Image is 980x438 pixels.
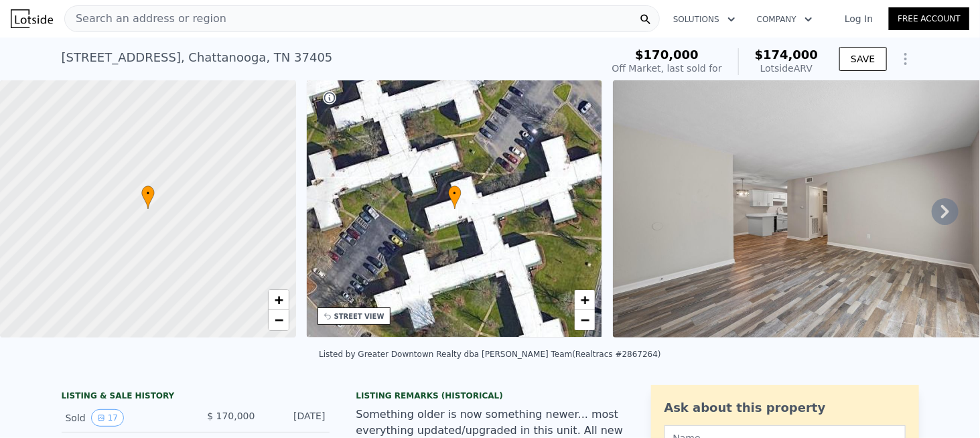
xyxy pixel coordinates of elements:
[755,62,819,75] div: Lotside ARV
[448,188,462,200] span: •
[207,411,255,421] span: $ 170,000
[448,186,462,209] div: •
[269,290,289,310] a: Zoom in
[269,310,289,330] a: Zoom out
[755,48,819,62] span: $174,000
[839,47,886,71] button: SAVE
[575,290,595,310] a: Zoom in
[612,62,722,75] div: Off Market, last sold for
[62,390,330,404] div: LISTING & SALE HISTORY
[141,186,155,209] div: •
[635,48,699,62] span: $170,000
[141,188,155,200] span: •
[274,311,283,328] span: −
[266,409,326,427] div: [DATE]
[664,398,906,417] div: Ask about this property
[274,291,283,308] span: +
[581,291,589,308] span: +
[62,48,333,67] div: [STREET_ADDRESS] , Chattanooga , TN 37405
[91,409,124,427] button: View historical data
[319,350,661,359] div: Listed by Greater Downtown Realty dba [PERSON_NAME] Team (Realtracs #2867264)
[889,7,969,30] a: Free Account
[11,9,53,28] img: Lotside
[829,12,889,25] a: Log In
[662,7,746,31] button: Solutions
[575,310,595,330] a: Zoom out
[892,46,919,72] button: Show Options
[746,7,823,31] button: Company
[65,11,226,27] span: Search an address or region
[334,311,384,321] div: STREET VIEW
[581,311,589,328] span: −
[66,409,185,427] div: Sold
[356,390,624,401] div: Listing Remarks (Historical)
